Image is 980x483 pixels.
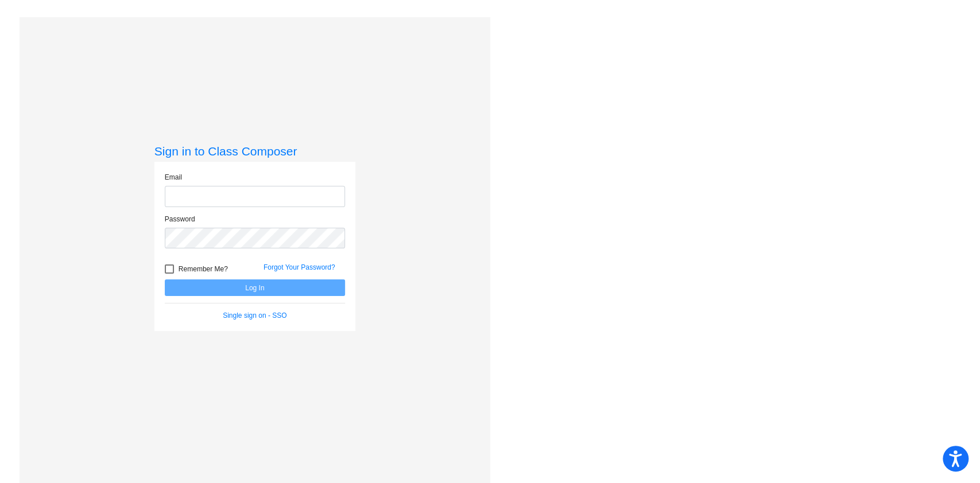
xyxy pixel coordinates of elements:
[223,311,286,320] a: Single sign on - SSO
[165,214,195,224] label: Password
[264,263,335,271] a: Forgot Your Password?
[165,279,345,296] button: Log In
[165,172,182,182] label: Email
[154,144,355,158] h3: Sign in to Class Composer
[179,262,228,276] span: Remember Me?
